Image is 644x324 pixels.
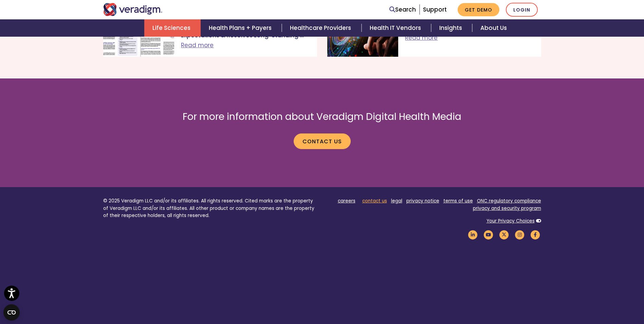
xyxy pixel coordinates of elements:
[514,231,526,238] a: Veradigm Instagram Link
[181,41,214,49] a: Read more
[486,218,535,224] a: Your Privacy Choices
[338,198,355,204] a: careers
[103,197,317,219] p: © 2025 Veradigm LLC and/or its affiliates. All rights reserved. Cited marks are the property of V...
[506,3,538,17] a: Login
[467,231,479,238] a: Veradigm LinkedIn Link
[406,198,439,204] a: privacy notice
[483,231,494,238] a: Veradigm YouTube Link
[431,19,472,37] a: Insights
[473,205,541,212] a: privacy and security program
[472,19,515,37] a: About Us
[389,5,416,14] a: Search
[103,111,541,123] h2: For more information about Veradigm Digital Health Media
[181,17,310,39] p: Veradigm Diagnostic Ordering & Results Network ([PERSON_NAME]) Exceeds Expectations & Resolves Lo...
[294,133,351,149] a: Contact us
[405,34,438,42] a: Read more
[201,19,282,37] a: Health Plans + Payers
[144,19,201,37] a: Life Sciences
[443,198,473,204] a: terms of use
[103,3,163,16] img: Veradigm logo
[362,19,431,37] a: Health IT Vendors
[498,231,510,238] a: Veradigm Twitter Link
[477,198,541,204] a: ONC regulatory compliance
[391,198,402,204] a: legal
[362,198,387,204] a: contact us
[282,19,361,37] a: Healthcare Providers
[458,3,499,16] a: Get Demo
[3,304,20,321] button: Open CMP widget
[423,5,447,14] a: Support
[530,231,541,238] a: Veradigm Facebook Link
